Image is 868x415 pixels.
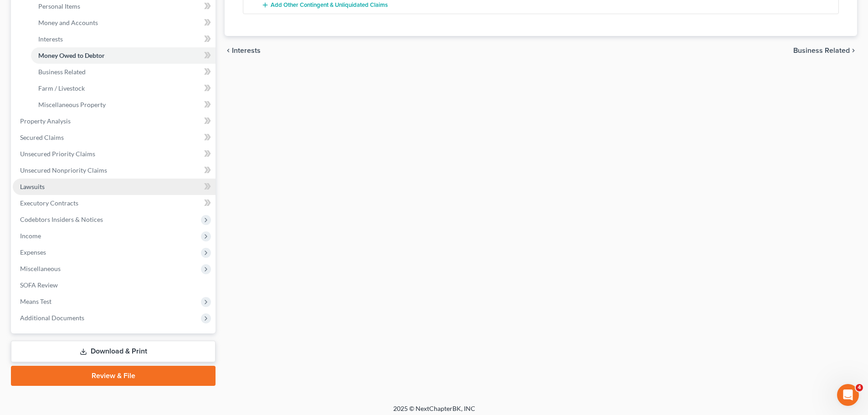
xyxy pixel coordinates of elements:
span: SOFA Review [20,281,58,289]
a: Money Owed to Debtor [31,47,216,64]
span: Interests [232,47,261,54]
iframe: Intercom live chat [837,384,859,406]
a: Unsecured Nonpriority Claims [13,162,216,179]
span: Executory Contracts [20,199,78,207]
a: Money and Accounts [31,15,216,31]
a: Farm / Livestock [31,80,216,97]
span: Miscellaneous Property [38,101,106,108]
a: Business Related [31,64,216,80]
span: 4 [856,384,863,391]
span: Additional Documents [20,314,84,322]
a: Secured Claims [13,129,216,146]
span: Codebtors Insiders & Notices [20,215,103,223]
span: Business Related [38,68,86,76]
span: Add Other Contingent & Unliquidated Claims [271,2,388,9]
a: Interests [31,31,216,47]
span: Money Owed to Debtor [38,51,105,59]
span: Miscellaneous [20,265,61,272]
a: Download & Print [11,341,216,362]
span: Personal Items [38,2,80,10]
a: Property Analysis [13,113,216,129]
button: Business Related chevron_right [793,47,857,54]
span: Secured Claims [20,133,64,141]
a: SOFA Review [13,277,216,293]
span: Income [20,232,41,240]
button: chevron_left Interests [225,47,261,54]
span: Unsecured Priority Claims [20,150,95,158]
span: Expenses [20,248,46,256]
a: Executory Contracts [13,195,216,211]
a: Miscellaneous Property [31,97,216,113]
a: Review & File [11,366,216,386]
span: Property Analysis [20,117,71,125]
a: Lawsuits [13,179,216,195]
span: Lawsuits [20,183,45,190]
a: Unsecured Priority Claims [13,146,216,162]
span: Means Test [20,297,51,305]
span: Money and Accounts [38,19,98,26]
i: chevron_left [225,47,232,54]
span: Interests [38,35,63,43]
span: Farm / Livestock [38,84,85,92]
span: Business Related [793,47,850,54]
i: chevron_right [850,47,857,54]
span: Unsecured Nonpriority Claims [20,166,107,174]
